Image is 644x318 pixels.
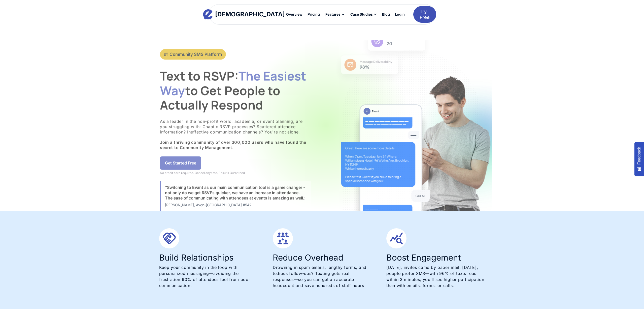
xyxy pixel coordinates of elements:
div: Login [395,13,405,16]
div: [PERSON_NAME], Avon-[GEOGRAPHIC_DATA] #542 [165,203,307,207]
h3: Reduce Overhead [273,253,371,262]
div: Case Studies [347,10,380,19]
span: The Easiest Way [160,68,306,99]
div: Pricing [308,13,320,16]
div: Case Studies [350,13,373,16]
a: Overview [284,10,305,19]
div: #1 Community SMS Platform [164,52,222,57]
div: Try Free [420,9,430,20]
a: Try Free [413,6,436,23]
div: Overview [286,13,302,16]
div: [DEMOGRAPHIC_DATA] [215,11,285,17]
a: Blog [380,10,392,19]
div: Features [325,13,341,16]
a: #1 Community SMS Platform [160,49,226,60]
p: Keep your community in the loop with personalized messaging—avoiding the frustration 90% of atten... [159,264,258,289]
a: Get Started Free [160,156,201,170]
a: Login [392,10,407,19]
a: Pricing [305,10,322,19]
div: “Switching to Evant as our main communication tool is a game changer - not only do we get RSVPs q... [165,185,307,201]
button: Feedback - Show survey [634,142,644,176]
div: Blog [382,13,390,16]
strong: Join a thriving community of over 300,000 users who have found the secret to Community Management. [160,140,306,150]
div: No credit card required. Cancel anytime. Results Guranteed [160,171,311,175]
h1: Text to RSVP: to Get People to Actually Respond [160,69,311,112]
p: Drowning in spam emails, lengthy forms, and tedious follow-ups? Texting gets real responses—so yo... [273,264,371,289]
div: Features [322,10,347,19]
h3: Boost Engagement [386,253,485,262]
a: home [208,9,280,19]
h3: Build Relationships [159,253,258,262]
p: [DATE], invites came by paper mail. [DATE], people prefer SMS—with 96% of texts read within 3 min... [386,264,485,289]
p: As a leader in the non-profit world, academia, or event planning, are you struggling with: Chaoti... [160,119,311,150]
span: Feedback [637,147,641,165]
